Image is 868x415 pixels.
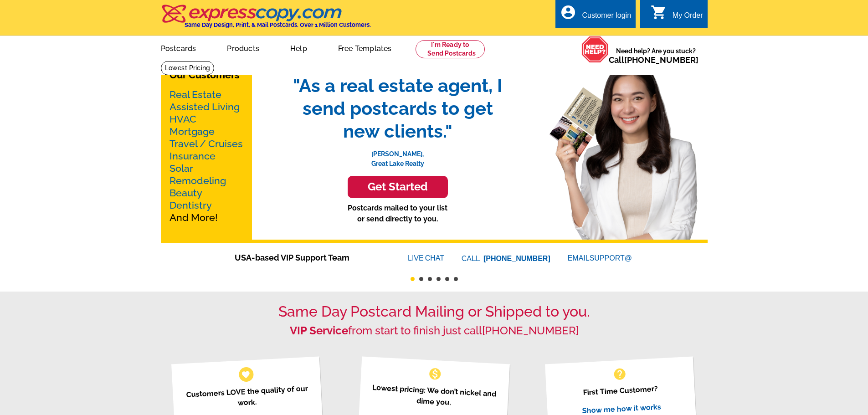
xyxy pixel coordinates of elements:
a: Show me how it works [582,402,661,415]
button: 4 of 6 [437,277,441,281]
h1: Same Day Postcard Mailing or Shipped to you. [161,303,708,320]
a: HVAC [169,113,196,125]
img: help [581,36,609,63]
a: Remodeling [169,175,226,186]
a: Real Estate [169,89,221,100]
h4: Same Day Design, Print, & Mail Postcards. Over 1 Million Customers. [185,21,371,28]
a: [PHONE_NUMBER] [483,255,550,262]
button: 6 of 6 [454,277,458,281]
button: 5 of 6 [445,277,449,281]
a: account_circle Customer login [560,10,631,21]
h3: Get Started [359,180,437,194]
a: Postcards [146,37,211,58]
button: 3 of 6 [428,277,432,281]
button: 1 of 6 [411,277,415,281]
font: SUPPORT@ [590,253,633,264]
a: Assisted Living [169,101,240,113]
span: Call [609,55,699,65]
p: First Time Customer? [556,382,685,400]
font: LIVE [408,253,425,264]
h2: from start to finish just call [161,324,708,338]
a: Travel / Cruises [169,138,243,149]
a: [PHONE_NUMBER] [482,324,579,337]
div: Customer login [582,11,631,24]
i: account_circle [560,4,576,20]
span: USA-based VIP Support Team [235,251,380,264]
span: favorite [241,369,251,379]
a: Free Templates [324,37,406,58]
span: "As a real estate agent, I send postcards to get new clients." [284,74,512,143]
span: help [612,367,627,381]
a: Insurance [169,150,216,162]
div: My Order [673,11,703,24]
a: Products [212,37,274,58]
a: LIVECHAT [408,254,444,262]
a: shopping_cart My Order [651,10,703,21]
a: Dentistry [169,200,212,211]
span: monetization_on [428,367,442,381]
strong: VIP Service [290,324,348,337]
a: EMAILSUPPORT@ [568,254,633,262]
p: And More! [169,88,243,224]
button: 2 of 6 [419,277,423,281]
a: Help [276,37,322,58]
a: Solar [169,163,193,174]
a: Mortgage [169,126,215,137]
p: [PERSON_NAME], Great Lake Realty [284,143,512,169]
p: Postcards mailed to your list or send directly to you. [284,203,512,225]
a: Beauty [169,187,202,199]
p: Lowest pricing: We don’t nickel and dime you. [370,382,498,410]
a: Get Started [284,176,512,198]
a: [PHONE_NUMBER] [624,55,699,65]
p: Customers LOVE the quality of our work. [183,383,312,411]
i: shopping_cart [651,4,667,20]
a: Same Day Design, Print, & Mail Postcards. Over 1 Million Customers. [161,11,371,28]
span: Need help? Are you stuck? [609,46,703,65]
font: CALL [462,253,481,264]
